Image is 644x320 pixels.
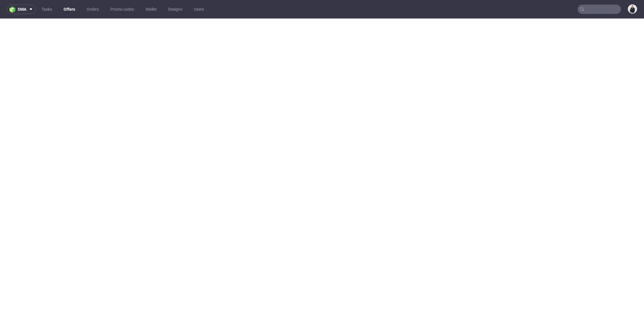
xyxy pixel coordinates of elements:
a: Users [190,5,207,14]
img: Adrian Margula [628,5,636,13]
a: Wallet [142,5,160,14]
a: Promo codes [107,5,138,14]
a: Offers [60,5,79,14]
span: sma [18,7,26,11]
a: Orders [83,5,102,14]
img: logo [10,6,18,13]
a: Designs [165,5,186,14]
button: sma [7,5,36,14]
a: Tasks [38,5,55,14]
